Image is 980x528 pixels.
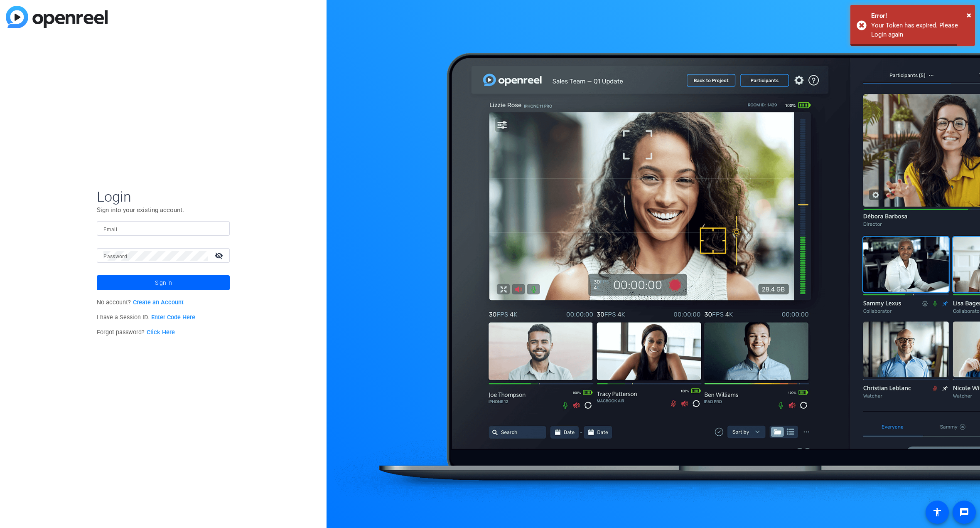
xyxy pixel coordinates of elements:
[133,299,184,306] a: Create an Account
[151,314,195,321] a: Enter Code Here
[97,188,230,205] span: Login
[97,205,230,215] p: Sign into your existing account.
[871,11,969,21] div: Error!
[155,272,172,293] span: Sign in
[932,507,942,517] mat-icon: accessibility
[147,329,175,336] a: Click Here
[210,249,230,262] mat-icon: visibility_off
[6,6,108,28] img: blue-gradient.svg
[97,314,195,321] span: I have a Session ID.
[967,9,971,21] button: Close
[97,329,175,336] span: Forgot password?
[97,299,184,306] span: No account?
[959,507,969,517] mat-icon: message
[967,10,971,20] span: ×
[871,21,969,39] div: Your Token has expired. Please Login again
[97,275,230,290] button: Sign in
[103,224,223,234] input: Enter Email Address
[103,227,117,232] mat-label: Email
[103,254,127,259] mat-label: Password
